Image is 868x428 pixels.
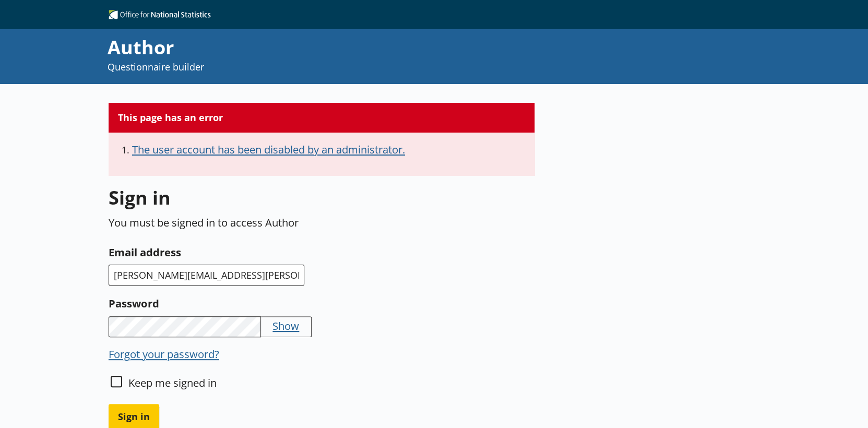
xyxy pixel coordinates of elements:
button: The user account has been disabled by an administrator. [132,142,405,157]
p: Questionnaire builder [108,61,582,74]
label: Keep me signed in [128,375,217,390]
label: Password [109,295,535,312]
button: Forgot your password? [109,347,219,361]
h1: Sign in [109,185,535,210]
div: Author [108,34,582,61]
label: Email address [109,244,535,260]
button: Show [272,318,299,333]
p: You must be signed in to access Author [109,215,535,230]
